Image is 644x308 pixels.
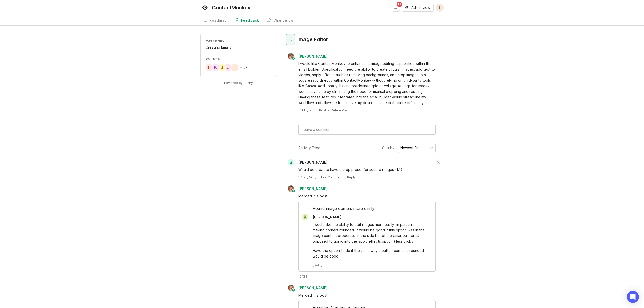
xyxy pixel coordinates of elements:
[347,175,356,179] div: Reply
[288,159,294,166] div: S
[297,36,328,43] div: Image Editor
[298,167,436,173] div: Would be great to have a crop preset for square images (1:1)
[331,108,349,112] div: Delete Post
[284,159,327,166] a: S[PERSON_NAME]
[273,19,293,22] div: Changelog
[627,291,639,303] div: Open Intercom Messenger
[286,285,296,291] img: Bronwen W
[402,4,434,12] button: Admin view
[284,185,331,192] a: Bronwen W[PERSON_NAME]
[298,293,436,298] div: Merged in a post:
[206,39,271,43] div: Category
[232,15,262,26] a: Feedback
[264,15,296,26] a: Changelog
[284,285,331,291] a: Bronwen W[PERSON_NAME]
[212,5,251,10] div: ContactMonkey
[224,63,232,72] div: J
[241,19,259,22] div: Feedback
[397,2,402,7] span: 99
[302,214,308,220] div: K
[313,215,342,219] span: [PERSON_NAME]
[392,4,400,12] button: Notifications
[286,185,296,192] img: Bronwen W
[313,222,427,244] div: I would like the ability to edit images more easily, in particular making corners rounded. It wou...
[206,57,271,61] div: Voters
[298,145,320,151] div: Activity Feed
[298,160,327,164] span: [PERSON_NAME]
[206,45,271,50] div: Creating Emails
[299,205,435,214] div: Round image corners more easily
[382,145,395,151] span: Sort by
[292,288,295,292] img: member badge
[400,145,421,151] div: Newest first
[284,53,331,60] a: Bronwen W[PERSON_NAME]
[298,54,327,58] span: [PERSON_NAME]
[313,263,322,267] time: [DATE]
[436,4,444,12] button: I
[286,53,296,60] img: Bronwen W
[439,5,440,11] span: I
[298,61,436,106] div: I would like ContactMonkey to enhance its image editing capabilities within the email builder. Sp...
[292,57,295,60] img: member badge
[411,5,430,10] span: Admin view
[289,39,292,43] span: 57
[223,80,254,86] a: Powered by Canny
[298,274,308,279] time: [DATE]
[298,108,308,112] a: [DATE]
[209,19,227,22] div: Roadmap
[240,66,247,69] div: + 52
[298,286,327,290] span: [PERSON_NAME]
[200,15,230,26] a: Roadmap
[230,63,239,72] div: E
[313,108,326,112] div: Edit Post
[211,63,220,72] div: K
[200,3,209,12] img: ContactMonkey logo
[298,186,327,191] span: [PERSON_NAME]
[298,108,308,112] time: [DATE]
[318,175,319,179] div: ·
[205,63,213,72] div: E
[218,63,226,72] div: J
[344,175,345,179] div: ·
[298,193,436,199] div: Merged in a post:
[292,189,295,193] img: member badge
[286,34,295,45] button: 57
[328,108,329,112] div: ·
[313,248,427,259] div: Have the option to do it the same way a button corner is rounded would be good
[299,214,346,220] a: K[PERSON_NAME]
[304,175,305,179] div: ·
[310,108,311,112] div: ·
[307,175,316,179] time: [DATE]
[321,175,342,179] div: Edit Comment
